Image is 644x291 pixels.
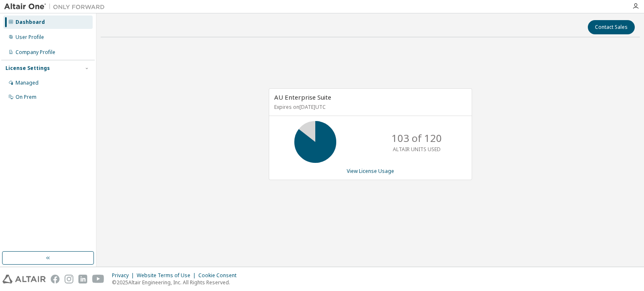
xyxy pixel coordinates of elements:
div: On Prem [16,94,36,100]
p: ALTAIR UNITS USED [393,146,441,153]
p: Expires on [DATE] UTC [274,103,465,111]
span: AU Enterprise Suite [274,93,331,101]
div: Dashboard [16,19,45,26]
button: Contact Sales [588,20,635,34]
img: instagram.svg [65,275,73,283]
div: Managed [16,80,39,86]
img: facebook.svg [51,275,60,283]
div: Website Terms of Use [137,272,198,279]
img: youtube.svg [92,275,104,283]
img: linkedin.svg [78,275,87,283]
img: Altair One [4,3,109,11]
div: Privacy [112,272,137,279]
div: Company Profile [16,49,55,56]
p: © 2025 Altair Engineering, Inc. All Rights Reserved. [112,279,241,286]
div: Cookie Consent [198,272,241,279]
div: License Settings [5,65,50,72]
img: altair_logo.svg [3,275,46,283]
p: 103 of 120 [392,131,442,145]
div: User Profile [16,34,44,41]
a: View License Usage [347,167,394,175]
